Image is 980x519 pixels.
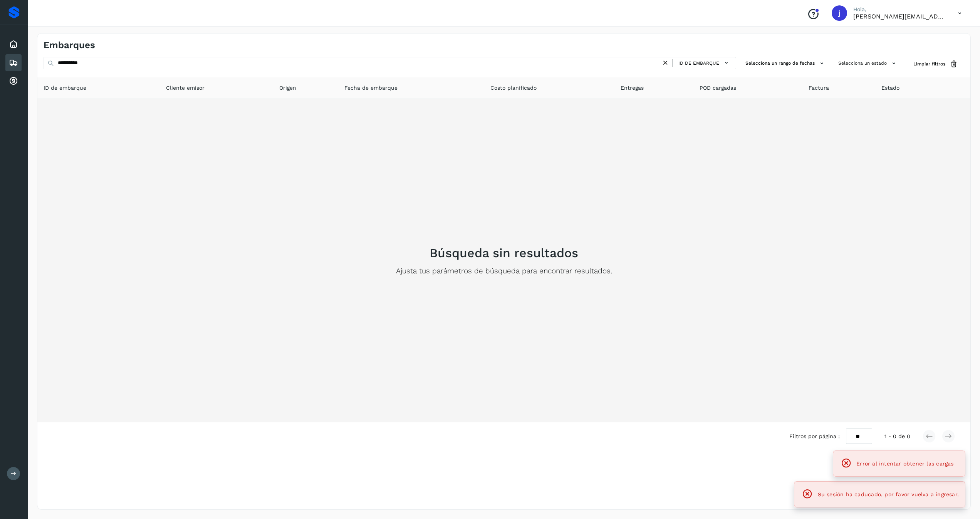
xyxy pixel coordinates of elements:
[881,84,899,92] span: Estado
[621,84,644,92] span: Entregas
[678,60,719,67] span: ID de embarque
[789,432,840,440] span: Filtros por página :
[166,84,205,92] span: Cliente emisor
[700,84,736,92] span: POD cargadas
[5,54,22,71] div: Embarques
[856,460,953,467] span: Error al intentar obtener las cargas
[430,246,578,260] h2: Búsqueda sin resultados
[44,84,86,92] span: ID de embarque
[907,57,964,71] button: Limpiar filtros
[853,6,946,13] p: Hola,
[5,73,22,90] div: Cuentas por cobrar
[44,40,95,51] h4: Embarques
[913,60,945,67] span: Limpiar filtros
[344,84,398,92] span: Fecha de embarque
[279,84,296,92] span: Origen
[884,432,910,440] span: 1 - 0 de 0
[5,36,22,53] div: Inicio
[396,267,612,276] p: Ajusta tus parámetros de búsqueda para encontrar resultados.
[742,57,829,70] button: Selecciona un rango de fechas
[490,84,537,92] span: Costo planificado
[809,84,829,92] span: Factura
[818,491,959,497] span: Su sesión ha caducado, por favor vuelva a ingresar.
[835,57,901,70] button: Selecciona un estado
[853,13,946,20] p: jose.garciag@larmex.com
[676,57,733,69] button: ID de embarque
